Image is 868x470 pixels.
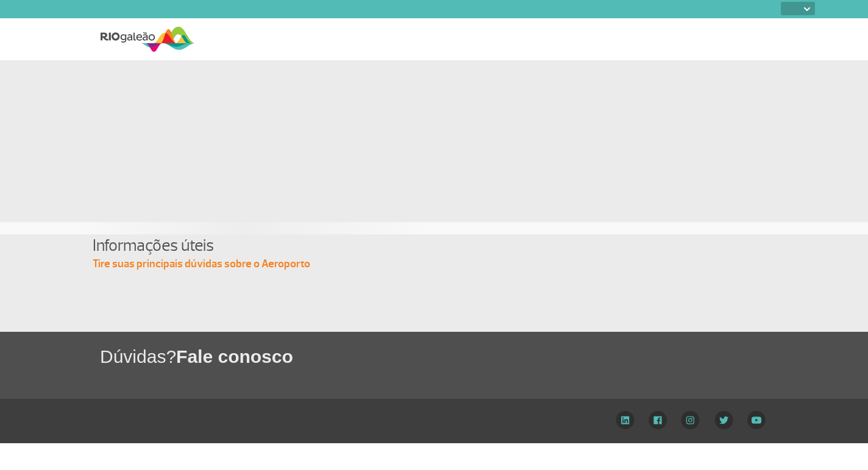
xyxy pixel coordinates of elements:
img: Facebook [649,411,667,429]
img: YouTube [747,411,766,429]
h1: Dúvidas? [100,344,868,369]
h4: Informações úteis [93,234,775,257]
img: Twitter [714,411,733,429]
p: Tire suas principais dúvidas sobre o Aeroporto [93,257,775,272]
span: Fale conosco [176,346,293,367]
img: Instagram [681,411,700,429]
img: LinkedIn [616,411,635,429]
